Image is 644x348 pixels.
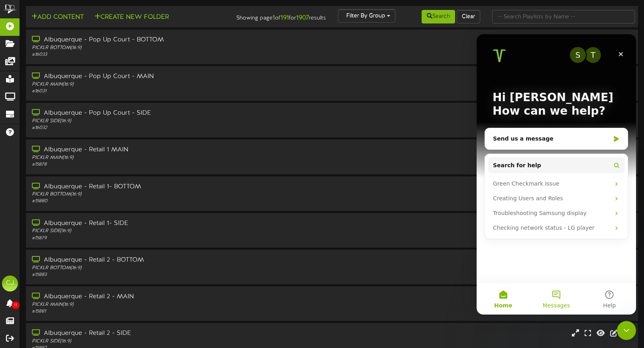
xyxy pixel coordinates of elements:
[32,125,275,131] div: # 16032
[32,265,275,272] div: PICKLR BOTTOM ( 16:9 )
[32,191,275,198] div: PICKLR BOTTOM ( 16:9 )
[32,109,275,118] div: Albuquerque - Pop Up Court - SIDE
[32,51,275,58] div: # 16033
[617,321,636,340] iframe: Intercom live chat
[32,72,275,81] div: Albuquerque - Pop Up Court - MAIN
[92,12,171,22] button: Create New Folder
[32,228,275,235] div: PICKLR SIDE ( 16:9 )
[32,161,275,168] div: # 15878
[457,10,480,23] button: Clear
[229,9,332,23] div: Showing page of for results
[32,235,275,242] div: # 15879
[477,34,636,315] iframe: Intercom live chat
[32,198,275,205] div: # 15880
[32,219,275,228] div: Albuquerque - Retail 1- SIDE
[32,88,275,95] div: # 16031
[422,10,455,23] button: Search
[281,14,289,22] strong: 191
[32,182,275,192] div: Albuquerque - Retail 1- BOTTOM
[32,145,275,154] div: Albuquerque - Retail 1 MAIN
[32,308,275,315] div: # 15881
[32,81,275,88] div: PICKLR MAIN ( 16:9 )
[32,154,275,161] div: PICKLR MAIN ( 16:9 )
[2,276,18,291] div: CJ
[338,9,395,23] button: Filter By Group
[32,272,275,278] div: # 15883
[32,329,275,338] div: Albuquerque - Retail 2 - SIDE
[32,292,275,301] div: Albuquerque - Retail 2 - MAIN
[32,35,275,45] div: Albuquerque - Pop Up Court - BOTTOM
[32,338,275,345] div: PICKLR SIDE ( 16:9 )
[12,301,20,309] span: 11
[32,256,275,265] div: Albuquerque - Retail 2 - BOTTOM
[32,118,275,125] div: PICKLR SIDE ( 16:9 )
[29,12,86,22] button: Add Content
[32,301,275,308] div: PICKLR MAIN ( 16:9 )
[273,14,275,22] strong: 1
[32,45,275,51] div: PICKLR BOTTOM ( 16:9 )
[296,14,309,22] strong: 1907
[492,10,635,23] input: -- Search Playlists by Name --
